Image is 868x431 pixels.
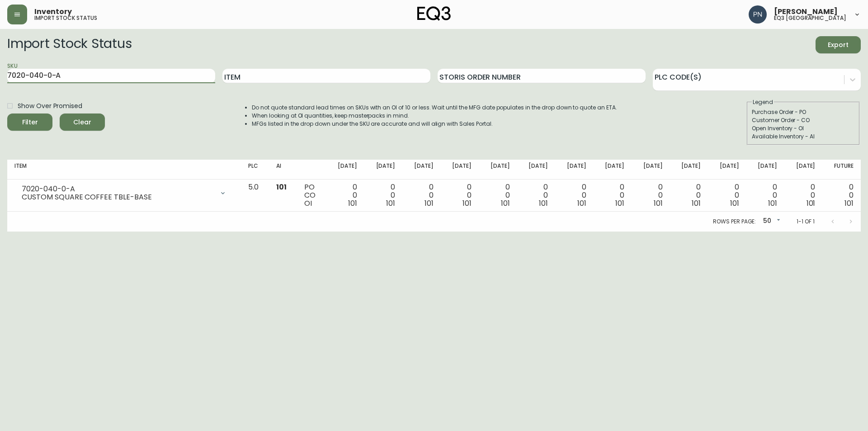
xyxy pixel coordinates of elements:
[594,160,632,180] th: [DATE]
[417,6,451,21] img: logo
[816,36,861,53] button: Export
[774,15,846,21] h5: eq3 [GEOGRAPHIC_DATA]
[539,198,548,208] span: 101
[333,183,357,208] div: 0 0
[823,39,854,51] span: Export
[34,8,72,15] span: Inventory
[448,183,472,208] div: 0 0
[479,160,517,180] th: [DATE]
[18,101,82,111] span: Show Over Promised
[784,160,822,180] th: [DATE]
[22,117,38,128] div: Filter
[304,198,312,208] span: OI
[752,116,855,124] div: Customer Order - CO
[713,218,756,226] p: Rows per page:
[746,160,784,180] th: [DATE]
[577,198,586,208] span: 101
[677,183,701,208] div: 0 0
[252,120,617,128] li: MFGs listed in the drop down under the SKU are accurate and will align with Sales Portal.
[692,198,701,208] span: 101
[326,160,364,180] th: [DATE]
[759,214,782,229] div: 50
[364,160,402,180] th: [DATE]
[252,112,617,120] li: When looking at OI quantities, keep masterpacks in mind.
[615,198,624,208] span: 101
[7,36,132,53] h2: Import Stock Status
[402,160,440,180] th: [DATE]
[830,183,854,208] div: 0 0
[22,185,214,193] div: 7020-040-0-A
[517,160,555,180] th: [DATE]
[348,198,357,208] span: 101
[425,198,434,208] span: 101
[241,160,269,180] th: PLC
[601,183,624,208] div: 0 0
[501,198,510,208] span: 101
[14,183,234,203] div: 7020-040-0-ACUSTOM SQUARE COFFEE TBLE-BASE
[22,193,214,201] div: CUSTOM SQUARE COFFEE TBLE-BASE
[562,183,586,208] div: 0 0
[441,160,479,180] th: [DATE]
[252,104,617,112] li: Do not quote standard lead times on SKUs with an OI of 10 or less. Wait until the MFG date popula...
[774,8,838,15] span: [PERSON_NAME]
[752,124,855,133] div: Open Inventory - OI
[752,108,855,116] div: Purchase Order - PO
[269,160,297,180] th: AI
[524,183,548,208] div: 0 0
[60,114,105,131] button: Clear
[752,133,855,141] div: Available Inventory - AI
[797,218,815,226] p: 1-1 of 1
[304,183,319,208] div: PO CO
[7,160,241,180] th: Item
[792,183,815,208] div: 0 0
[639,183,662,208] div: 0 0
[276,182,287,192] span: 101
[632,160,670,180] th: [DATE]
[486,183,509,208] div: 0 0
[749,5,767,24] img: 496f1288aca128e282dab2021d4f4334
[670,160,708,180] th: [DATE]
[372,183,395,208] div: 0 0
[34,15,97,21] h5: import stock status
[768,198,777,208] span: 101
[462,198,472,208] span: 101
[410,183,433,208] div: 0 0
[555,160,593,180] th: [DATE]
[708,160,746,180] th: [DATE]
[730,198,739,208] span: 101
[807,198,816,208] span: 101
[241,180,269,212] td: 5.0
[654,198,663,208] span: 101
[844,198,854,208] span: 101
[67,117,98,128] span: Clear
[386,198,395,208] span: 101
[752,98,774,106] legend: Legend
[822,160,861,180] th: Future
[715,183,739,208] div: 0 0
[7,114,52,131] button: Filter
[754,183,777,208] div: 0 0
